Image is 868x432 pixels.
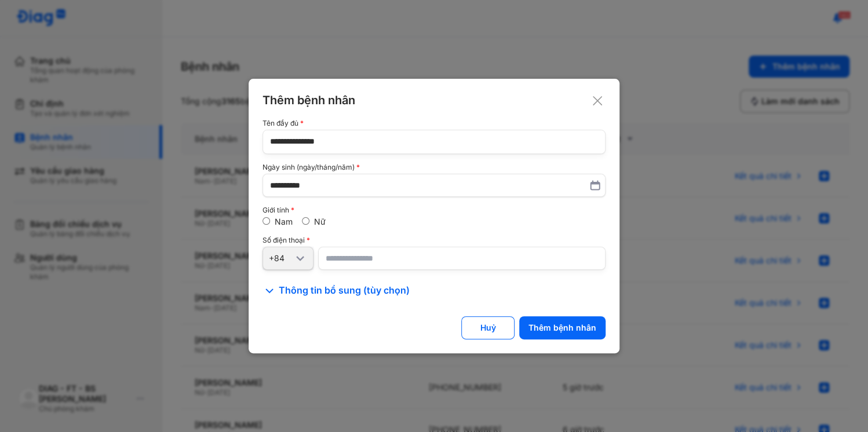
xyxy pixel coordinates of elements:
div: Thêm bệnh nhân [528,323,596,333]
button: Huỷ [461,316,515,339]
div: Tên đầy đủ [262,119,606,127]
div: Giới tính [262,206,606,214]
label: Nam [275,217,293,226]
div: Thêm bệnh nhân [262,93,606,108]
span: Thông tin bổ sung (tùy chọn) [279,284,410,298]
div: Số điện thoại [262,236,606,244]
div: +84 [269,253,293,263]
label: Nữ [314,217,326,226]
div: Ngày sinh (ngày/tháng/năm) [262,163,606,171]
button: Thêm bệnh nhân [519,316,606,339]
